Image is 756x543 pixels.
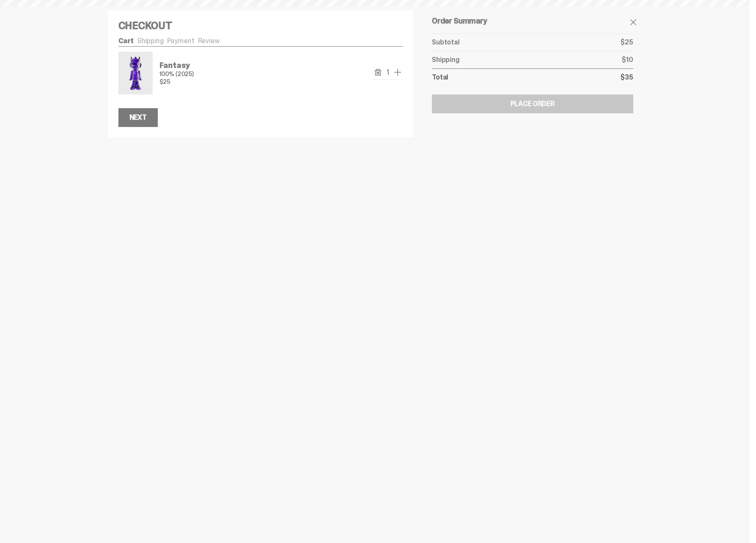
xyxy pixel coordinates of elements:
[159,71,194,77] p: 100% (2025)
[622,56,633,63] p: $10
[432,74,448,81] p: Total
[432,56,460,63] p: Shipping
[393,67,403,77] button: add one
[373,67,383,77] button: remove
[137,36,164,45] a: Shipping
[383,68,393,76] span: 1
[159,62,194,69] p: Fantasy
[511,100,555,107] div: Place Order
[159,79,194,85] p: $25
[118,21,403,31] h4: Checkout
[120,53,151,93] img: Fantasy
[432,17,633,25] h5: Order Summary
[118,108,158,127] button: Next
[620,74,633,81] p: $35
[620,39,633,46] p: $25
[118,36,134,45] a: Cart
[130,114,147,121] div: Next
[432,94,633,113] button: Place Order
[432,39,460,46] p: Subtotal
